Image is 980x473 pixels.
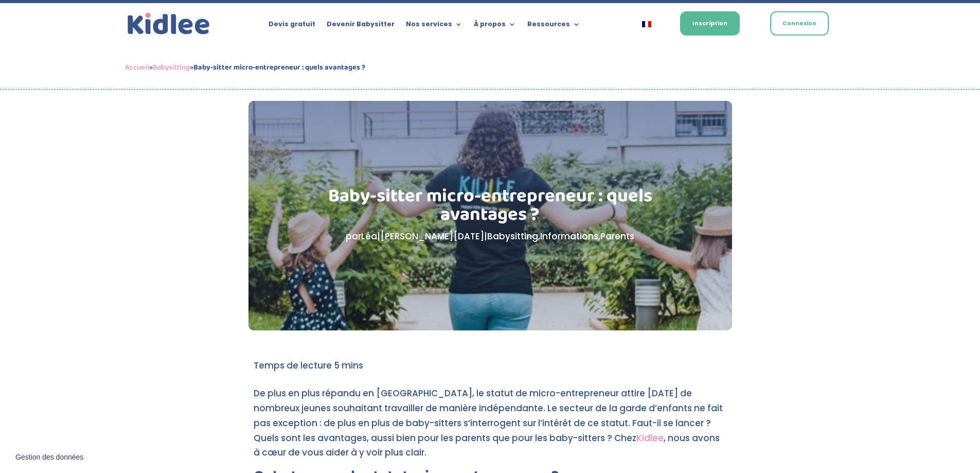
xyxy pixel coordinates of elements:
[636,432,664,444] a: Kidlee
[254,386,727,469] p: De plus en plus répandu en [GEOGRAPHIC_DATA], le statut de micro-entrepreneur attire [DATE] de no...
[600,230,634,242] a: Parents
[487,230,538,242] a: Babysitting
[300,229,680,244] p: par | | , ,
[300,187,680,229] h1: Baby-sitter micro-entrepreneur : quels avantages ?
[15,453,83,462] span: Gestion des données
[9,447,90,468] button: Gestion des données
[380,230,484,242] span: [PERSON_NAME][DATE]
[361,230,377,242] a: Léa
[540,230,598,242] a: Informations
